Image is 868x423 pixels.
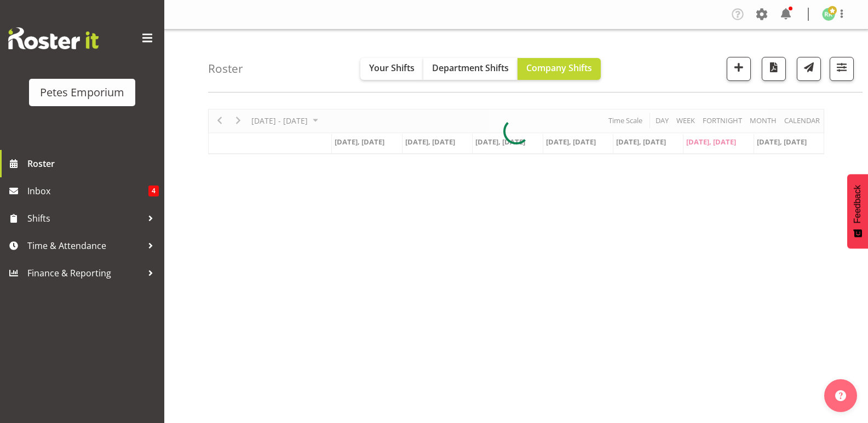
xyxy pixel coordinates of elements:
button: Company Shifts [518,58,601,80]
button: Add a new shift [727,57,751,81]
span: Roster [27,155,159,172]
div: Petes Emporium [40,84,124,101]
span: Inbox [27,183,148,199]
span: Company Shifts [526,62,592,74]
img: ruth-robertson-taylor722.jpg [822,8,835,21]
span: 4 [148,186,159,196]
button: Filter Shifts [830,57,854,81]
h4: Roster [208,62,243,75]
button: Send a list of all shifts for the selected filtered period to all rostered employees. [797,57,821,81]
button: Department Shifts [423,58,518,80]
span: Feedback [853,185,863,223]
span: Your Shifts [369,62,415,74]
button: Feedback - Show survey [847,174,868,248]
button: Download a PDF of the roster according to the set date range. [762,57,786,81]
img: help-xxl-2.png [835,390,846,401]
img: Rosterit website logo [8,27,99,49]
span: Finance & Reporting [27,265,142,281]
span: Time & Attendance [27,237,142,254]
button: Your Shifts [360,58,423,80]
span: Shifts [27,210,142,227]
span: Department Shifts [432,62,509,74]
